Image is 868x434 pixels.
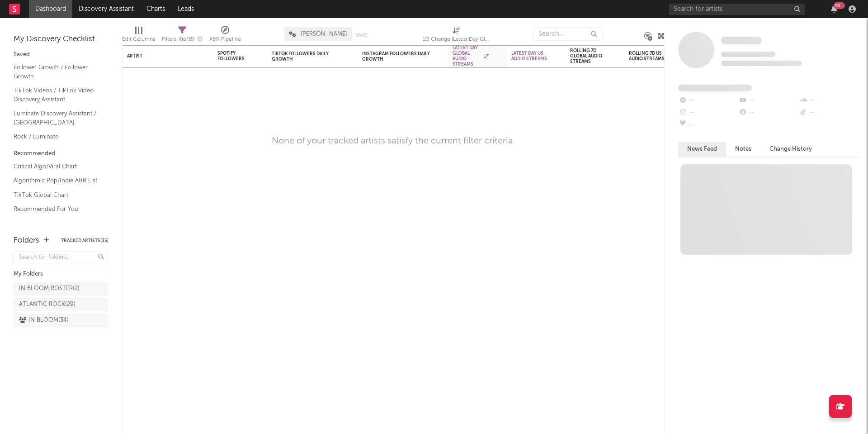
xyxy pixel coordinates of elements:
input: Search for folders... [14,251,108,264]
div: Filters(0 of 35) [162,23,203,49]
button: Change History [760,142,821,157]
div: IN BLOOM ( 34 ) [19,315,69,326]
a: IN BLOOM ROSTER(2) [14,282,108,296]
div: A&R Pipeline [209,23,241,49]
a: Rock / Luminate [14,132,99,142]
span: Some Artist [721,37,762,44]
div: Recommended [14,148,108,159]
div: Latest Day Global Audio Streams [453,45,489,67]
div: Rolling 7D Global Audio Streams [570,48,606,64]
div: IN BLOOM ROSTER ( 2 ) [19,283,80,294]
a: IN BLOOM(34) [14,314,108,327]
div: Instagram Followers Daily Growth [362,51,430,62]
button: News Feed [678,142,726,157]
span: 0 fans last week [721,61,802,66]
div: -- [678,95,738,107]
a: Some Artist [721,36,762,45]
div: -- [678,107,738,119]
div: 99 + [834,2,845,9]
a: Critical Algo/Viral Chart [14,162,99,172]
span: Tracking Since: [DATE] [721,52,775,57]
span: [PERSON_NAME] [301,31,347,37]
input: Search for artists [669,4,805,15]
div: 1D Change (Latest Day Global Audio Streams) [423,23,491,49]
div: Latest Day US Audio Streams [511,51,547,62]
div: -- [799,95,859,107]
button: Save [355,33,367,38]
div: A&R Pipeline [209,34,241,45]
a: ATLANTIC ROCK(29) [14,298,108,311]
div: Edit Columns [122,23,155,49]
div: ATLANTIC ROCK ( 29 ) [19,299,75,310]
a: TikTok Global Chart [14,190,99,200]
a: Luminate Discovery Assistant / [GEOGRAPHIC_DATA] [14,109,99,127]
div: Rolling 7D US Audio Streams [629,51,665,62]
button: Tracked Artists(35) [61,238,108,243]
span: ( 0 of 35 ) [179,37,195,42]
div: -- [738,95,798,107]
div: My Folders [14,269,108,280]
button: 99+ [831,5,837,13]
a: TikTok Videos / TikTok Video Discovery Assistant [14,86,99,104]
span: Fans Added by Platform [678,85,752,91]
div: TikTok Followers Daily Growth [272,51,340,62]
a: Follower Growth / Follower Growth [14,62,99,81]
div: Folders [14,235,39,246]
a: Recommended For You [14,204,99,214]
div: -- [678,119,738,130]
a: Algorithmic Pop/Indie A&R List [14,176,99,186]
div: Spotify Followers [217,51,249,62]
input: Search... [533,27,601,41]
div: -- [738,107,798,119]
div: Filters [162,34,203,45]
div: Edit Columns [122,34,155,45]
div: Saved [14,49,108,60]
button: Notes [726,142,760,157]
div: Artist [127,53,195,59]
div: -- [799,107,859,119]
div: None of your tracked artists satisfy the current filter criteria. [272,136,515,147]
div: My Discovery Checklist [14,34,108,45]
div: 1D Change (Latest Day Global Audio Streams) [423,34,491,45]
